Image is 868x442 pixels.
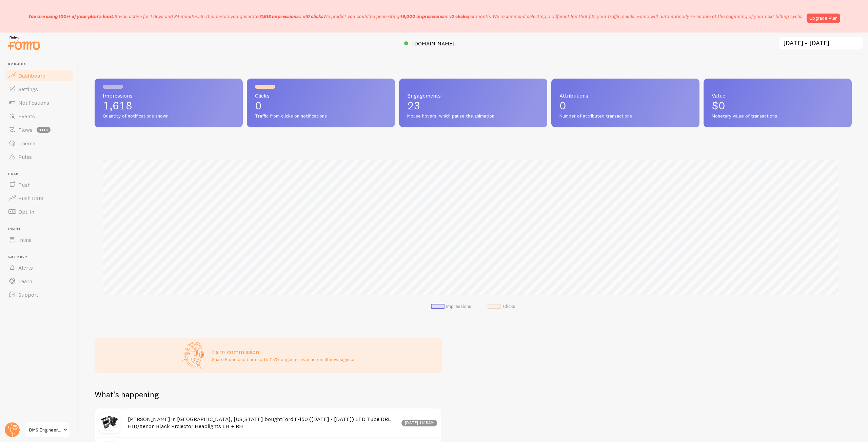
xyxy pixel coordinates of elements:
span: Quantity of notifications shown [103,113,235,119]
span: Dashboard [18,72,45,79]
a: Theme [4,136,74,150]
span: Support [18,291,38,298]
h4: [PERSON_NAME] in [GEOGRAPHIC_DATA], [US_STATE] bought [128,416,397,429]
span: $0 [712,99,725,112]
b: 0 clicks [451,13,468,19]
b: 1,618 impressions [261,13,299,19]
span: Push [8,172,74,176]
span: Push [18,181,31,188]
span: Inline [18,236,32,243]
a: DMS Engineering [24,422,70,438]
span: Alerts [18,264,33,271]
p: 23 [407,100,539,111]
span: Theme [18,140,35,147]
a: Inline [4,233,74,247]
a: Push Data [4,191,74,205]
span: Learn [18,278,32,285]
span: Attributions [559,93,691,98]
a: Upgrade Plan [807,14,840,23]
a: Support [4,288,74,301]
b: 0 clicks [307,13,323,19]
li: Clicks [488,303,515,310]
span: Clicks [255,93,387,98]
a: Notifications [4,96,74,109]
a: Push [4,178,74,191]
span: Events [18,113,35,120]
p: Share Fomo and earn up to 25% ongoing revenue on all new signups [212,356,356,363]
p: It was active for 1 days and 34 minutes. In this period you generated We predict you could be gen... [28,13,803,20]
span: Value [712,93,844,98]
a: Rules [4,150,74,164]
a: Settings [4,82,74,96]
span: Settings [18,86,38,92]
span: Engagements [407,93,539,98]
span: Traffic from clicks on notifications [255,113,387,119]
a: Flows beta [4,123,74,136]
a: Alerts [4,261,74,274]
b: 49,000 impressions [399,13,443,19]
span: Opt-In [18,208,34,215]
span: Number of attributed transactions [559,113,691,119]
span: Mouse hovers, which pause the animation [407,113,539,119]
span: DMS Engineering [29,426,61,434]
p: 0 [255,100,387,111]
span: and [261,13,323,19]
h2: What's happening [95,389,159,400]
li: Impressions [431,303,471,310]
span: Impressions [103,93,235,98]
span: Monetary value of transactions [712,113,844,119]
span: Push Data [18,195,44,202]
p: 1,618 [103,100,235,111]
span: Rules [18,153,32,160]
span: Notifications [18,99,49,106]
a: Learn [4,274,74,288]
span: Get Help [8,255,74,259]
a: Ford F-150 ([DATE] - [DATE]) LED Tube DRL HID/Xenon Black Projector Headlights LH + RH [128,416,391,429]
span: You are using 100% of your plan's limit. [28,13,115,19]
span: beta [37,127,51,133]
span: Inline [8,227,74,231]
p: 0 [559,100,691,111]
span: Pop-ups [8,62,74,67]
img: fomo-relay-logo-orange.svg [7,34,41,51]
h3: Earn commission [212,348,356,356]
span: Flows [18,126,33,133]
a: Dashboard [4,69,74,82]
a: Opt-In [4,205,74,218]
div: [DATE] 11:15am [401,420,437,426]
a: Events [4,109,74,123]
span: and [399,13,468,19]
